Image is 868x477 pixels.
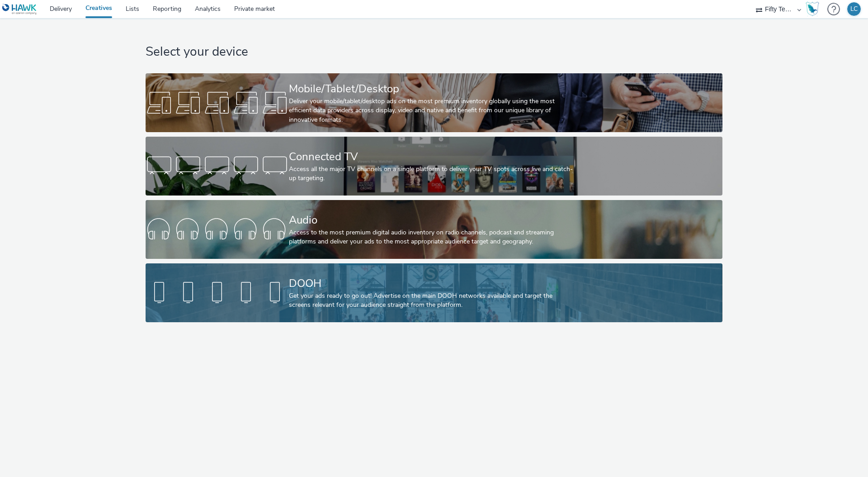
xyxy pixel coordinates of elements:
[850,2,858,16] div: LC
[146,43,722,61] h1: Select your device
[289,212,576,228] div: Audio
[289,81,576,97] div: Mobile/Tablet/Desktop
[289,291,576,310] div: Get your ads ready to go out! Advertise on the main DOOH networks available and target the screen...
[146,137,722,196] a: Connected TVAccess all the major TV channels on a single platform to deliver your TV spots across...
[289,149,576,165] div: Connected TV
[289,97,576,124] div: Deliver your mobile/tablet/desktop ads on the most premium inventory globally using the most effi...
[289,276,576,291] div: DOOH
[146,263,722,322] a: DOOHGet your ads ready to go out! Advertise on the main DOOH networks available and target the sc...
[289,228,576,247] div: Access to the most premium digital audio inventory on radio channels, podcast and streaming platf...
[289,165,576,183] div: Access all the major TV channels on a single platform to deliver your TV spots across live and ca...
[806,2,823,16] a: Hawk Academy
[806,2,819,16] img: Hawk Academy
[146,200,722,259] a: AudioAccess to the most premium digital audio inventory on radio channels, podcast and streaming ...
[2,4,37,15] img: undefined Logo
[146,73,722,132] a: Mobile/Tablet/DesktopDeliver your mobile/tablet/desktop ads on the most premium inventory globall...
